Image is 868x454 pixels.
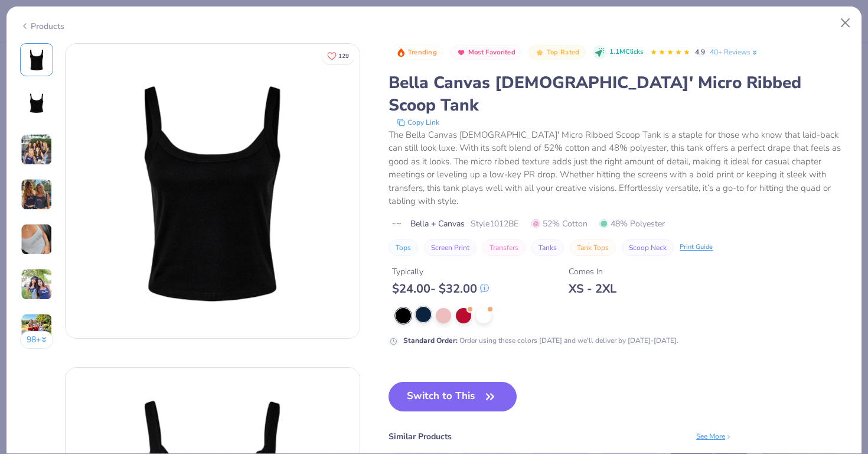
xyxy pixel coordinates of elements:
[389,239,418,256] button: Tops
[408,49,437,56] span: Trending
[695,47,705,57] span: 4.9
[21,268,53,300] img: User generated content
[322,47,354,64] button: Like
[570,239,616,256] button: Tank Tops
[403,336,458,345] strong: Standard Order :
[569,281,616,296] div: XS - 2XL
[338,53,349,59] span: 129
[389,382,517,411] button: Switch to This
[392,265,489,278] div: Typically
[696,431,732,442] div: See More
[468,49,515,56] span: Most Favorited
[622,239,674,256] button: Scoop Neck
[20,20,64,33] div: Products
[66,44,360,338] img: Front
[834,12,857,34] button: Close
[547,49,580,56] span: Top Rated
[389,72,848,116] div: Bella Canvas [DEMOGRAPHIC_DATA]' Micro Ribbed Scoop Tank
[396,48,406,57] img: Trending sort
[710,47,759,57] a: 40+ Reviews
[21,179,53,210] img: User generated content
[450,45,521,60] button: Badge Button
[410,218,465,230] span: Bella + Canvas
[535,48,544,57] img: Top Rated sort
[389,430,452,443] div: Similar Products
[424,239,477,256] button: Screen Print
[680,242,713,252] div: Print Guide
[393,116,443,128] button: copy to clipboard
[456,48,466,57] img: Most Favorited sort
[20,331,54,349] button: 98+
[392,281,489,296] div: $ 24.00 - $ 32.00
[389,128,848,208] div: The Bella Canvas [DEMOGRAPHIC_DATA]' Micro Ribbed Scoop Tank is a staple for those who know that ...
[22,46,51,74] img: Front
[390,45,443,60] button: Badge Button
[21,313,53,345] img: User generated content
[569,265,616,278] div: Comes In
[22,90,51,119] img: Back
[609,47,643,57] span: 1.1M Clicks
[528,45,585,60] button: Badge Button
[471,218,518,230] span: Style 1012BE
[599,218,665,230] span: 48% Polyester
[531,218,588,230] span: 52% Cotton
[21,134,53,166] img: User generated content
[650,43,690,62] div: 4.9 Stars
[21,223,53,255] img: User generated content
[482,239,526,256] button: Transfers
[403,335,678,346] div: Order using these colors [DATE] and we'll deliver by [DATE]-[DATE].
[389,219,404,229] img: brand logo
[531,239,564,256] button: Tanks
